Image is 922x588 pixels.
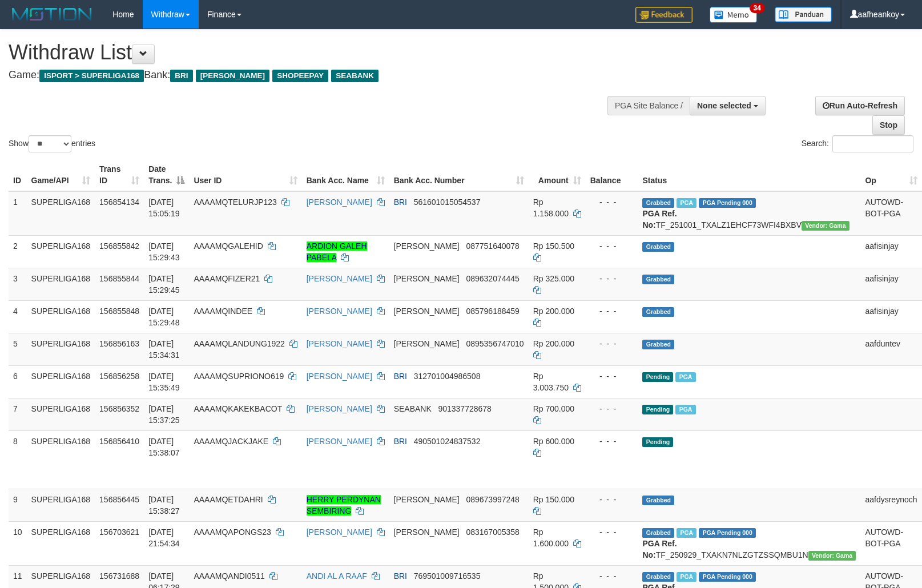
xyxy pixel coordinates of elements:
[394,241,460,251] span: [PERSON_NAME]
[832,135,913,152] input: Search:
[675,372,695,382] span: Marked by aafsengchandara
[590,338,634,349] div: - - -
[27,333,95,365] td: SUPERLIGA168
[533,437,574,446] span: Rp 600.000
[389,159,529,191] th: Bank Acc. Number: activate to sort column ascending
[307,527,372,537] a: [PERSON_NAME]
[394,198,407,207] span: BRI
[533,274,574,283] span: Rp 325.000
[148,527,180,548] span: [DATE] 21:54:34
[638,521,860,565] td: TF_250929_TXAKN7NLZGTZSSQMBU1N
[590,196,634,208] div: - - -
[860,489,921,521] td: aafdysreynoch
[394,495,460,504] span: [PERSON_NAME]
[414,198,481,207] span: Copy 561601015054537 to clipboard
[189,159,301,191] th: User ID: activate to sort column ascending
[642,572,674,582] span: Grabbed
[194,372,284,381] span: AAAAMQSUPRIONO619
[99,571,139,581] span: 156731688
[438,404,491,413] span: Copy 901337728678 to clipboard
[307,495,381,515] a: HERRY PERDYNAN SEMBIRING
[27,365,95,398] td: SUPERLIGA168
[9,398,27,430] td: 7
[590,370,634,382] div: - - -
[590,526,634,538] div: - - -
[394,274,460,283] span: [PERSON_NAME]
[99,404,139,413] span: 156856352
[802,221,849,231] span: Vendor URL: https://trx31.1velocity.biz
[394,372,407,381] span: BRI
[307,198,372,207] a: [PERSON_NAME]
[750,3,765,13] span: 34
[9,135,95,152] label: Show entries
[148,437,180,457] span: [DATE] 15:38:07
[194,274,260,283] span: AAAAMQFIZER21
[590,403,634,414] div: - - -
[699,528,756,538] span: PGA Pending
[533,527,569,548] span: Rp 1.600.000
[677,198,696,208] span: Marked by aafsengchandara
[307,404,372,413] a: [PERSON_NAME]
[590,240,634,252] div: - - -
[860,268,921,300] td: aafisinjay
[194,339,285,348] span: AAAAMQLANDUNG1922
[394,307,460,316] span: [PERSON_NAME]
[95,159,144,191] th: Trans ID: activate to sort column ascending
[39,70,144,82] span: ISPORT > SUPERLIGA168
[9,365,27,398] td: 6
[642,528,674,538] span: Grabbed
[642,405,673,414] span: Pending
[642,340,674,349] span: Grabbed
[272,70,328,82] span: SHOPEEPAY
[99,437,139,446] span: 156856410
[699,572,756,582] span: PGA Pending
[148,404,180,425] span: [DATE] 15:37:25
[533,339,574,348] span: Rp 200.000
[27,430,95,489] td: SUPERLIGA168
[9,521,27,565] td: 10
[533,495,574,504] span: Rp 150.000
[27,191,95,236] td: SUPERLIGA168
[27,268,95,300] td: SUPERLIGA168
[590,570,634,582] div: - - -
[9,191,27,236] td: 1
[710,7,758,23] img: Button%20Memo.svg
[302,159,389,191] th: Bank Acc. Name: activate to sort column ascending
[466,241,519,251] span: Copy 087751640078 to clipboard
[414,571,481,581] span: Copy 769501009716535 to clipboard
[607,96,690,115] div: PGA Site Balance /
[642,496,674,505] span: Grabbed
[860,191,921,236] td: AUTOWD-BOT-PGA
[9,235,27,268] td: 2
[194,307,252,316] span: AAAAMQINDEE
[9,333,27,365] td: 5
[194,241,263,251] span: AAAAMQGALEHID
[642,307,674,317] span: Grabbed
[194,437,268,446] span: AAAAMQJACKJAKE
[466,527,519,537] span: Copy 083167005358 to clipboard
[642,539,677,559] b: PGA Ref. No:
[802,135,913,152] label: Search:
[9,268,27,300] td: 3
[642,242,674,252] span: Grabbed
[27,398,95,430] td: SUPERLIGA168
[677,528,696,538] span: Marked by aafchhiseyha
[148,307,180,327] span: [DATE] 15:29:48
[27,235,95,268] td: SUPERLIGA168
[307,571,367,581] a: ANDI AL A RAAF
[638,191,860,236] td: TF_251001_TXALZ1EHCF73WFI4BXBV
[99,372,139,381] span: 156856258
[27,489,95,521] td: SUPERLIGA168
[466,307,519,316] span: Copy 085796188459 to clipboard
[638,159,860,191] th: Status
[307,339,372,348] a: [PERSON_NAME]
[194,571,265,581] span: AAAAMQANDI0511
[860,333,921,365] td: aafduntev
[196,70,269,82] span: [PERSON_NAME]
[194,527,271,537] span: AAAAMQAPONGS23
[331,70,379,82] span: SEABANK
[194,495,263,504] span: AAAAMQETDAHRI
[533,307,574,316] span: Rp 200.000
[808,551,856,561] span: Vendor URL: https://trx31.1velocity.biz
[99,274,139,283] span: 156855844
